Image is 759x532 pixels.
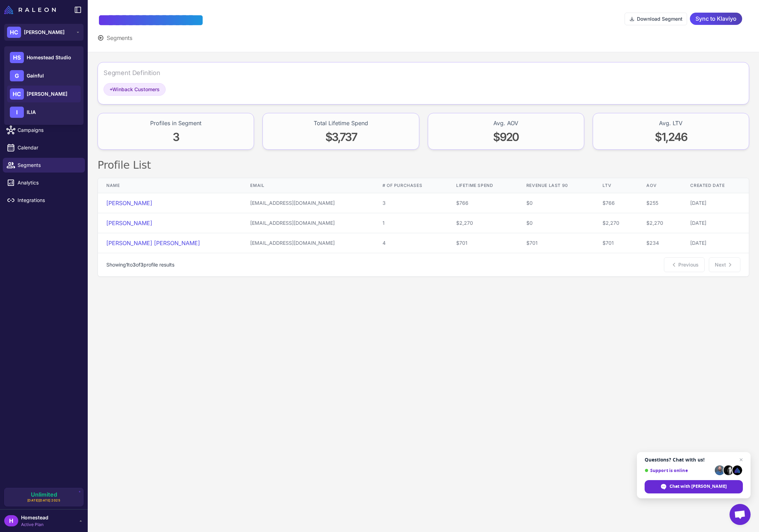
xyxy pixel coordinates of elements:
td: $701 [518,233,594,253]
div: Avg. LTV [659,119,683,127]
th: Lifetime Spend [448,178,518,193]
div: HS [10,52,24,63]
th: Name [98,178,242,193]
td: $0 [518,213,594,233]
td: $2,270 [448,213,518,233]
td: 1 [374,213,448,233]
span: 3 [173,130,179,144]
span: + [109,86,112,92]
span: Analytics [18,179,79,187]
th: # of Purchases [374,178,448,193]
th: AOV [638,178,682,193]
p: Showing to of profile results [106,261,174,269]
a: Chats [3,70,85,85]
span: Chat with [PERSON_NAME] [645,480,743,493]
span: Campaigns [18,126,79,134]
span: [PERSON_NAME] [27,90,67,98]
span: Unlimited [31,492,57,497]
span: 3 [133,262,136,268]
img: Raleon Logo [4,6,56,14]
span: $920 [493,130,518,144]
a: Segments [3,158,85,173]
th: Created Date [682,178,749,193]
span: [DATE][DATE] 2025 [27,498,61,503]
span: Integrations [18,196,79,204]
th: Email [242,178,374,193]
a: Open chat [730,504,751,525]
a: Campaigns [3,123,85,137]
button: Download Segment [625,13,687,25]
div: HC [10,88,24,100]
nav: Pagination [98,253,749,276]
td: $234 [638,233,682,253]
button: Previous [664,257,705,272]
a: Integrations [3,193,85,208]
span: $1,246 [655,130,687,144]
span: Support is online [645,468,712,473]
td: [DATE] [682,213,749,233]
td: $701 [448,233,518,253]
span: Homestead Studio [27,54,71,61]
td: [DATE] [682,233,749,253]
div: Avg. AOV [493,119,518,127]
td: $2,270 [638,213,682,233]
td: $701 [594,233,638,253]
span: ILIA [27,108,36,116]
div: H [4,515,18,526]
a: [PERSON_NAME] [106,200,152,207]
span: Calendar [18,144,79,151]
a: Brief Design [3,105,85,120]
button: HC[PERSON_NAME] [4,24,84,41]
div: Profiles in Segment [150,119,201,127]
span: Segments [18,161,79,169]
a: [PERSON_NAME] [PERSON_NAME] [106,240,200,247]
td: $766 [594,193,638,213]
span: Questions? Chat with us! [645,457,743,463]
td: $766 [448,193,518,213]
div: Total Lifetime Spend [314,119,368,127]
td: 4 [374,233,448,253]
button: Next [709,257,740,272]
div: I [10,107,24,118]
span: Segments [107,34,132,42]
td: $255 [638,193,682,213]
span: [PERSON_NAME] [24,28,65,36]
td: [EMAIL_ADDRESS][DOMAIN_NAME] [242,233,374,253]
td: $0 [518,193,594,213]
td: [DATE] [682,193,749,213]
div: Segment Definition [104,68,160,78]
span: Chat with [PERSON_NAME] [670,483,727,490]
div: HC [7,27,21,38]
a: Knowledge [3,88,85,102]
span: Active Plan [21,521,48,528]
th: LTV [594,178,638,193]
span: $3,737 [325,130,357,144]
div: G [10,70,24,81]
span: 3 [140,262,144,268]
a: Analytics [3,175,85,190]
h2: Profile List [98,158,749,172]
span: Sync to Klaviyo [695,13,737,25]
span: Winback Customers [109,86,160,93]
span: Homestead [21,514,48,521]
a: Calendar [3,140,85,155]
td: [EMAIL_ADDRESS][DOMAIN_NAME] [242,213,374,233]
td: $2,270 [594,213,638,233]
td: [EMAIL_ADDRESS][DOMAIN_NAME] [242,193,374,213]
th: Revenue Last 90 [518,178,594,193]
span: 1 [126,262,128,268]
td: 3 [374,193,448,213]
span: Gainful [27,72,44,80]
a: [PERSON_NAME] [106,220,152,227]
button: Segments [98,34,132,42]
